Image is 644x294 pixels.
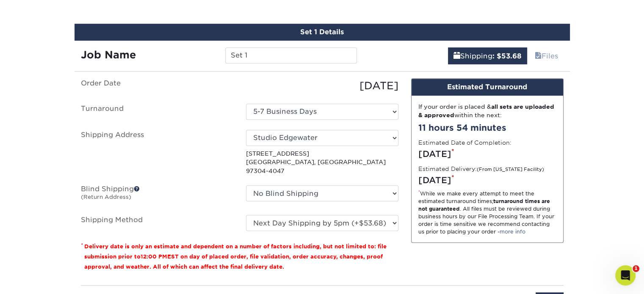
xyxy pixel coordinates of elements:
[240,78,405,93] div: [DATE]
[418,148,556,160] div: [DATE]
[453,52,460,60] span: shipping
[81,49,136,61] strong: Job Name
[75,215,240,231] label: Shipping Method
[418,174,556,187] div: [DATE]
[246,149,398,175] p: [STREET_ADDRESS] [GEOGRAPHIC_DATA], [GEOGRAPHIC_DATA] 97304-4047
[500,228,525,235] a: more info
[418,198,550,212] strong: turnaround times are not guaranteed
[418,138,511,147] label: Estimated Date of Completion:
[412,79,563,96] div: Estimated Turnaround
[448,47,527,64] a: Shipping: $53.68
[615,265,636,286] iframe: Intercom live chat
[418,165,544,173] label: Estimated Delivery:
[535,52,542,60] span: files
[418,102,556,120] div: If your order is placed & within the next:
[492,52,522,60] b: : $53.68
[81,194,131,200] small: (Return Address)
[75,130,240,175] label: Shipping Address
[633,265,639,272] span: 1
[75,185,240,205] label: Blind Shipping
[84,243,387,270] small: Delivery date is only an estimate and dependent on a number of factors including, but not limited...
[225,47,357,63] input: Enter a job name
[529,47,564,64] a: Files
[418,190,556,236] div: While we make every attempt to meet the estimated turnaround times; . All files must be reviewed ...
[75,104,240,120] label: Turnaround
[75,78,240,93] label: Order Date
[418,121,556,134] div: 11 hours 54 minutes
[75,24,570,41] div: Set 1 Details
[141,253,167,260] span: 12:00 PM
[477,167,544,172] small: (From [US_STATE] Facility)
